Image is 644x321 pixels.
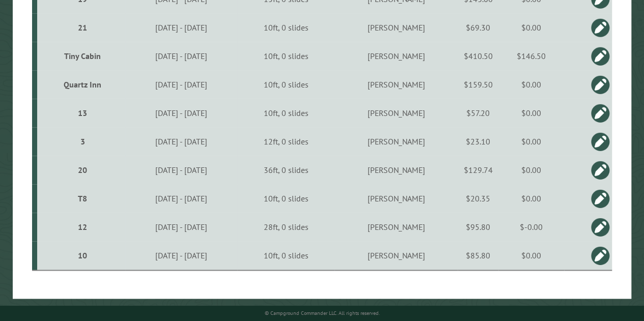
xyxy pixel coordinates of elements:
[498,156,564,184] td: $0.00
[237,213,334,241] td: 28ft, 0 slides
[237,184,334,213] td: 10ft, 0 slides
[498,70,564,99] td: $0.00
[127,51,235,61] div: [DATE] - [DATE]
[127,79,235,90] div: [DATE] - [DATE]
[334,156,458,184] td: [PERSON_NAME]
[334,13,458,42] td: [PERSON_NAME]
[334,127,458,156] td: [PERSON_NAME]
[264,310,379,316] small: © Campground Commander LLC. All rights reserved.
[334,213,458,241] td: [PERSON_NAME]
[41,136,124,147] div: 3
[41,222,124,232] div: 12
[127,108,235,118] div: [DATE] - [DATE]
[127,222,235,232] div: [DATE] - [DATE]
[41,79,124,90] div: Quartz Inn
[237,127,334,156] td: 12ft, 0 slides
[334,70,458,99] td: [PERSON_NAME]
[127,136,235,147] div: [DATE] - [DATE]
[334,99,458,127] td: [PERSON_NAME]
[237,42,334,70] td: 10ft, 0 slides
[41,108,124,118] div: 13
[458,156,498,184] td: $129.74
[458,127,498,156] td: $23.10
[458,241,498,270] td: $85.80
[458,99,498,127] td: $57.20
[127,250,235,260] div: [DATE] - [DATE]
[498,184,564,213] td: $0.00
[498,213,564,241] td: $-0.00
[41,193,124,203] div: T8
[41,250,124,260] div: 10
[498,13,564,42] td: $0.00
[498,99,564,127] td: $0.00
[41,51,124,61] div: Tiny Cabin
[458,42,498,70] td: $410.50
[237,99,334,127] td: 10ft, 0 slides
[127,22,235,33] div: [DATE] - [DATE]
[127,193,235,203] div: [DATE] - [DATE]
[41,165,124,175] div: 20
[237,13,334,42] td: 10ft, 0 slides
[334,184,458,213] td: [PERSON_NAME]
[41,22,124,33] div: 21
[458,184,498,213] td: $20.35
[237,241,334,270] td: 10ft, 0 slides
[498,241,564,270] td: $0.00
[458,213,498,241] td: $95.80
[458,70,498,99] td: $159.50
[237,156,334,184] td: 36ft, 0 slides
[127,165,235,175] div: [DATE] - [DATE]
[334,241,458,270] td: [PERSON_NAME]
[458,13,498,42] td: $69.30
[498,127,564,156] td: $0.00
[498,42,564,70] td: $146.50
[237,70,334,99] td: 10ft, 0 slides
[334,42,458,70] td: [PERSON_NAME]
